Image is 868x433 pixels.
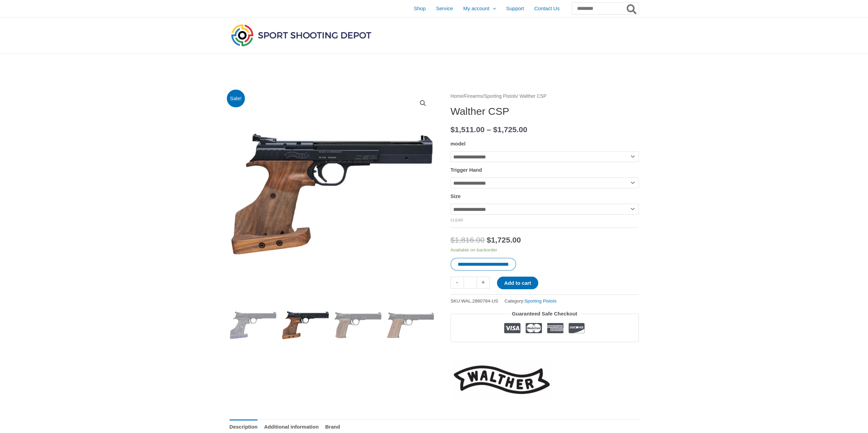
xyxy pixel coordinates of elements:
[451,247,639,253] p: Available on backorder
[451,125,485,134] bdi: 1,511.00
[497,277,538,289] button: Add to cart
[451,92,639,101] nav: Breadcrumb
[451,347,639,355] iframe: Customer reviews powered by Trustpilot
[451,236,485,244] bdi: 1,816.00
[451,297,498,305] span: SKU:
[525,298,557,304] a: Sporting Pistols
[451,141,466,146] label: model
[387,301,434,349] img: Walther CSP - Image 4
[451,277,464,289] a: -
[282,301,329,349] img: Walther CSP - Image 2
[451,105,639,118] h1: Walther CSP
[487,125,491,134] span: –
[417,97,429,109] a: View full-screen image gallery
[461,298,498,304] span: WAL.2880784-US
[451,94,463,99] a: Home
[230,301,277,349] img: Walther CSP
[227,90,245,108] span: Sale!
[334,301,382,349] img: Walther CSP - Image 3
[504,297,556,305] span: Category:
[451,236,455,244] span: $
[451,218,464,222] a: Clear options
[464,277,477,289] input: Product quantity
[487,236,491,244] span: $
[493,125,527,134] bdi: 1,725.00
[451,167,482,173] label: Trigger Hand
[451,125,455,134] span: $
[230,22,373,48] img: Sport Shooting Depot
[509,309,580,319] legend: Guaranteed Safe Checkout
[451,360,553,399] a: Walther
[477,277,490,289] a: +
[484,94,517,99] a: Sporting Pistols
[625,3,638,14] button: Search
[464,94,483,99] a: Firearms
[487,236,521,244] bdi: 1,725.00
[451,193,461,199] label: Size
[493,125,498,134] span: $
